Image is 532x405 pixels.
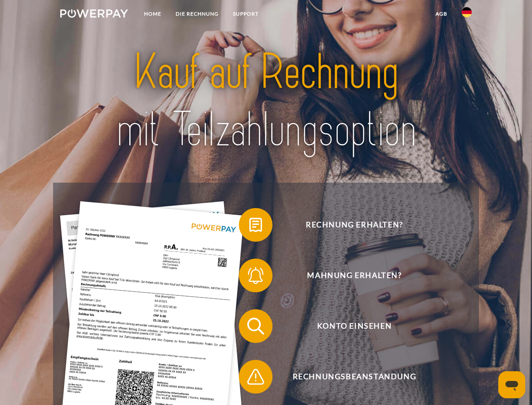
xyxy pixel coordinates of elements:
span: Konto einsehen [251,309,457,343]
a: Home [137,6,168,22]
img: qb_warning.svg [245,366,266,387]
button: Rechnung erhalten? [239,208,458,242]
span: Rechnungsbeanstandung [251,360,457,394]
a: SUPPORT [226,6,266,22]
a: DIE RECHNUNG [168,6,226,22]
span: Rechnung erhalten? [251,208,457,242]
a: agb [428,6,454,22]
img: title-powerpay_de.svg [80,40,452,162]
img: qb_bill.svg [245,214,266,235]
img: qb_bell.svg [245,265,266,286]
button: Mahnung erhalten? [239,259,458,292]
span: Mahnung erhalten? [251,259,457,292]
img: de [462,7,472,17]
iframe: Schaltfläche zum Öffnen des Messaging-Fensters [498,371,525,398]
button: Konto einsehen [239,309,458,343]
button: Rechnungsbeanstandung [239,360,458,394]
img: logo-powerpay-white.svg [60,9,128,18]
img: qb_search.svg [245,316,266,337]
